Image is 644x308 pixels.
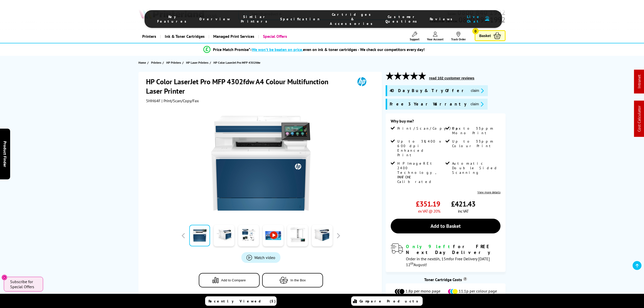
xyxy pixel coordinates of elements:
span: Automatic Double Sided Scanning [452,161,499,175]
span: Free 3 Year Warranty [390,101,467,107]
span: 6h, 15m [435,256,449,261]
span: Recently Viewed (5) [208,299,276,303]
div: - even on ink & toner cartridges - We check our competitors every day! [250,47,425,52]
span: Ink & Toner Cartridges [165,30,205,43]
button: In the Box [262,273,323,287]
li: modal_Promise [122,45,506,54]
span: Price Match Promise* [213,47,250,52]
span: Compare Products [360,299,421,303]
span: Order in the next for Free Delivery [DATE] 12 August! [406,256,490,267]
span: Up to 33ppm Mono Print [452,126,499,135]
a: Compare Products [351,296,423,306]
a: Your Account [427,32,443,41]
a: Product_All_Videos [241,252,280,263]
span: HP Color LaserJet Pro MFP 4302fdw [213,61,260,64]
span: £351.19 [416,199,440,209]
span: Only 9 left [406,244,453,249]
span: 11.1p per colour page [459,288,497,295]
span: Similar Printers [241,14,270,24]
a: HP Laser Printers [186,60,210,65]
sup: Cost per page [463,277,467,281]
span: Home [138,60,146,65]
div: Toner Cartridge Costs [386,277,506,282]
span: Watch video [254,255,275,260]
button: Close [2,275,7,280]
span: Customer Questions [385,14,420,24]
div: for FREE Next Day Delivery [406,244,500,255]
span: HP Printers [166,60,181,65]
div: Why buy me? [391,118,500,126]
span: 0 [472,28,479,34]
span: Printers [151,60,161,65]
a: Ink & Toner Cartridges [160,30,208,43]
a: Special Offers [258,30,291,43]
span: 1.8p per mono page [405,288,440,295]
a: Support [410,32,419,41]
span: Overview [199,17,231,21]
button: Add to Compare [199,273,260,287]
span: ex VAT @ 20% [418,209,440,214]
a: Intranet [637,75,642,89]
span: Up to 38,400 x 600 dpi Enhanced Print [397,139,444,157]
a: Cost Calculator [637,106,642,132]
button: promo-description [469,88,485,94]
span: In the Box [291,278,306,282]
span: We won’t be beaten on price, [252,47,303,52]
span: 5HH64F [146,98,160,103]
span: inc VAT [458,209,469,214]
span: Your Account [427,37,443,41]
span: Up to 33ppm Colour Print [452,139,499,148]
img: HP [350,77,373,86]
span: £421.43 [451,199,475,209]
span: Product Finder [3,141,8,167]
span: Key Features [157,14,189,24]
a: Printers [138,30,160,43]
span: Live Chat [465,14,482,24]
span: Reviews [430,17,455,21]
span: Cartridges & Accessories [330,12,375,26]
a: Basket 0 [475,30,506,41]
a: Track Order [451,32,466,41]
a: View more details [477,190,500,194]
span: Specification [280,17,320,21]
span: Subscribe for Special Offers [10,279,38,289]
a: Add to Basket [391,219,500,233]
img: HP Color LaserJet Pro MFP 4302fdw [211,113,311,213]
div: modal_delivery [391,244,500,267]
a: HP Printers [166,60,182,65]
button: promo-description [469,101,485,107]
span: 40 Day Buy & Try Offer [390,88,467,94]
a: Printers [151,60,163,65]
span: Support [410,37,419,41]
span: HP Laser Printers [186,60,208,65]
h1: HP Color LaserJet Pro MFP 4302fdw A4 Colour Multifunction Laser Printer [146,77,350,96]
span: Basket [479,32,491,39]
a: Home [138,60,147,65]
span: Add to Compare [221,278,246,282]
span: Print/Scan/Copy/Fax [397,126,462,131]
a: Managed Print Services [208,30,258,43]
button: read 102 customer reviews [427,76,476,80]
a: Recently Viewed (5) [205,296,277,306]
img: user-headset-duotone.svg [485,16,489,21]
span: | Print/Scan/Copy/Fax [162,98,199,103]
sup: th [410,261,414,266]
span: HP ImageREt 2400 Technology, PANTONE Calibrated [397,161,444,184]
